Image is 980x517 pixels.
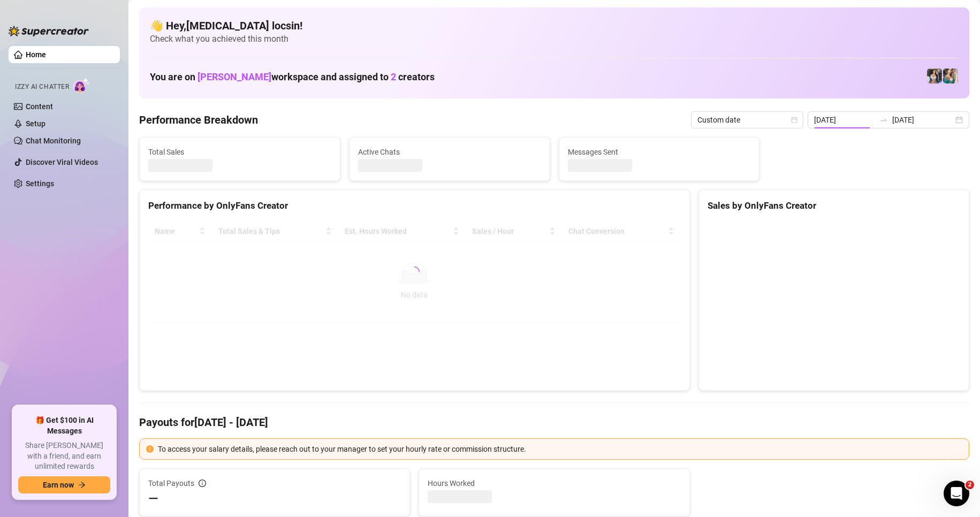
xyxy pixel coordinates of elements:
[158,443,962,455] div: To access your salary details, please reach out to your manager to set your hourly rate or commis...
[927,69,942,83] img: Katy
[26,158,98,166] a: Discover Viral Videos
[43,481,74,489] span: Earn now
[150,18,959,33] h4: 👋 Hey, [MEDICAL_DATA] locsin !
[73,78,90,93] img: AI Chatter
[26,136,81,145] a: Chat Monitoring
[15,82,69,92] span: Izzy AI Chatter
[944,481,969,506] iframe: Intercom live chat
[26,179,54,188] a: Settings
[18,476,110,493] button: Earn nowarrow-right
[409,267,420,277] span: loading
[391,71,396,82] span: 2
[892,114,953,126] input: End date
[139,415,969,430] h4: Payouts for [DATE] - [DATE]
[568,146,751,158] span: Messages Sent
[708,199,960,213] div: Sales by OnlyFans Creator
[26,102,53,111] a: Content
[197,71,271,82] span: [PERSON_NAME]
[26,50,46,59] a: Home
[943,69,958,83] img: Zaddy
[18,415,110,436] span: 🎁 Get $100 in AI Messages
[150,33,959,45] span: Check what you achieved this month
[814,114,875,126] input: Start date
[78,481,86,489] span: arrow-right
[139,112,258,127] h4: Performance Breakdown
[697,112,797,128] span: Custom date
[199,480,206,487] span: info-circle
[9,26,89,36] img: logo-BBDzfeDw.svg
[879,116,888,124] span: to
[148,199,681,213] div: Performance by OnlyFans Creator
[146,445,154,453] span: exclamation-circle
[148,477,194,489] span: Total Payouts
[148,146,331,158] span: Total Sales
[18,440,110,472] span: Share [PERSON_NAME] with a friend, and earn unlimited rewards
[791,117,797,123] span: calendar
[26,119,45,128] a: Setup
[879,116,888,124] span: swap-right
[966,481,974,489] span: 2
[358,146,541,158] span: Active Chats
[148,490,158,507] span: —
[150,71,435,83] h1: You are on workspace and assigned to creators
[428,477,680,489] span: Hours Worked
